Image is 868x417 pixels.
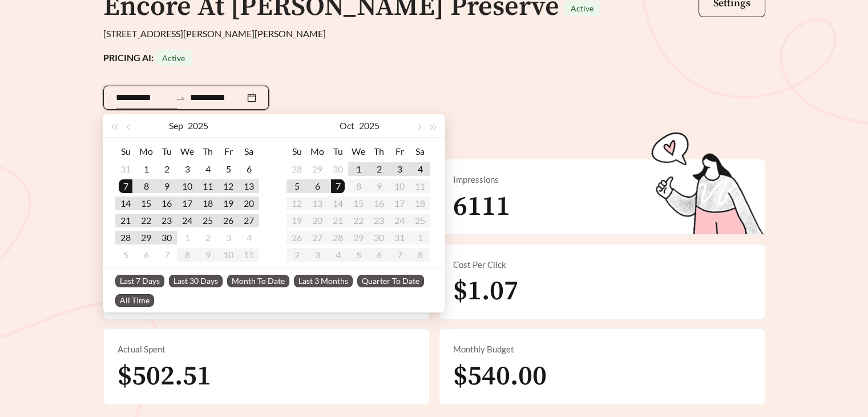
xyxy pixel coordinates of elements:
[218,212,239,229] td: 2025-09-26
[286,178,307,195] td: 2025-10-05
[197,195,218,212] td: 2025-09-18
[453,359,547,394] span: $540.00
[156,195,177,212] td: 2025-09-16
[197,142,218,161] th: Th
[177,195,197,212] td: 2025-09-17
[139,231,153,244] div: 29
[571,3,594,13] span: Active
[393,162,406,176] div: 3
[136,161,156,178] td: 2025-09-01
[307,161,328,178] td: 2025-09-29
[218,229,239,246] td: 2025-10-03
[180,162,194,176] div: 3
[156,161,177,178] td: 2025-09-02
[177,142,197,161] th: We
[307,178,328,195] td: 2025-10-06
[239,142,259,161] th: Sa
[175,93,185,103] span: swap-right
[413,162,427,176] div: 4
[286,142,307,161] th: Su
[352,162,365,176] div: 1
[328,142,348,161] th: Tu
[115,212,136,229] td: 2025-09-21
[218,195,239,212] td: 2025-09-19
[372,162,386,176] div: 2
[340,114,354,137] button: Oct
[160,179,173,193] div: 9
[160,162,173,176] div: 2
[139,214,153,227] div: 22
[180,197,194,210] div: 17
[119,248,132,262] div: 5
[453,343,751,356] div: Monthly Budget
[118,343,415,356] div: Actual Spent
[221,197,235,210] div: 19
[136,195,156,212] td: 2025-09-15
[242,179,256,193] div: 13
[115,275,164,287] span: Last 7 Days
[188,114,208,137] button: 2025
[115,195,136,212] td: 2025-09-14
[169,114,183,137] button: Sep
[239,161,259,178] td: 2025-09-06
[180,231,194,244] div: 1
[369,142,389,161] th: Th
[201,179,215,193] div: 11
[218,142,239,161] th: Fr
[103,52,192,63] strong: PRICING AI:
[175,93,185,103] span: to
[160,197,173,210] div: 16
[156,229,177,246] td: 2025-09-30
[119,179,132,193] div: 7
[119,162,132,176] div: 31
[286,161,307,178] td: 2025-09-28
[239,195,259,212] td: 2025-09-20
[389,142,410,161] th: Fr
[227,275,289,287] span: Month To Date
[115,161,136,178] td: 2025-08-31
[136,178,156,195] td: 2025-09-08
[136,246,156,263] td: 2025-10-06
[160,231,173,244] div: 30
[201,231,215,244] div: 2
[177,161,197,178] td: 2025-09-03
[115,246,136,263] td: 2025-10-05
[119,197,132,210] div: 14
[218,161,239,178] td: 2025-09-05
[180,179,194,193] div: 10
[115,142,136,161] th: Su
[115,178,136,195] td: 2025-09-07
[221,162,235,176] div: 5
[119,214,132,227] div: 21
[115,229,136,246] td: 2025-09-28
[160,214,173,227] div: 23
[242,162,256,176] div: 6
[218,178,239,195] td: 2025-09-12
[453,274,518,308] span: $1.07
[310,162,324,176] div: 29
[177,229,197,246] td: 2025-10-01
[357,275,424,287] span: Quarter To Date
[139,197,153,210] div: 15
[119,231,132,244] div: 28
[239,229,259,246] td: 2025-10-04
[201,214,215,227] div: 25
[307,142,328,161] th: Mo
[453,190,510,224] span: 6111
[328,178,348,195] td: 2025-10-07
[348,161,369,178] td: 2025-10-01
[169,275,223,287] span: Last 30 Days
[177,212,197,229] td: 2025-09-24
[221,179,235,193] div: 12
[156,246,177,263] td: 2025-10-07
[139,162,153,176] div: 1
[197,161,218,178] td: 2025-09-04
[310,179,324,193] div: 6
[139,179,153,193] div: 8
[177,178,197,195] td: 2025-09-10
[221,214,235,227] div: 26
[180,214,194,227] div: 24
[389,161,410,178] td: 2025-10-03
[242,197,256,210] div: 20
[290,162,304,176] div: 28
